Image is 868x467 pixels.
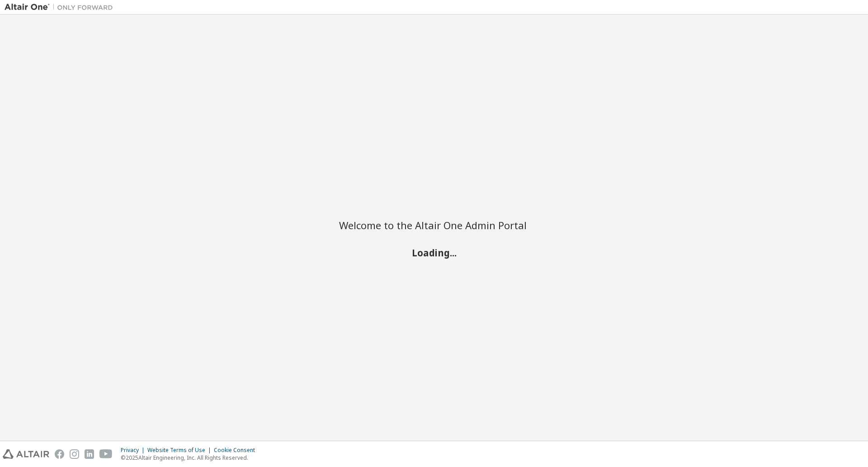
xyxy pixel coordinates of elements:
img: altair_logo.svg [3,449,49,459]
img: facebook.svg [55,449,64,459]
div: Privacy [121,447,147,454]
img: Altair One [5,3,118,12]
div: Website Terms of Use [147,447,214,454]
h2: Welcome to the Altair One Admin Portal [339,219,529,231]
p: © 2025 Altair Engineering, Inc. All Rights Reserved. [121,454,260,462]
img: linkedin.svg [85,449,94,459]
img: instagram.svg [70,449,79,459]
div: Cookie Consent [214,447,260,454]
h2: Loading... [339,246,529,258]
img: youtube.svg [99,449,113,459]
